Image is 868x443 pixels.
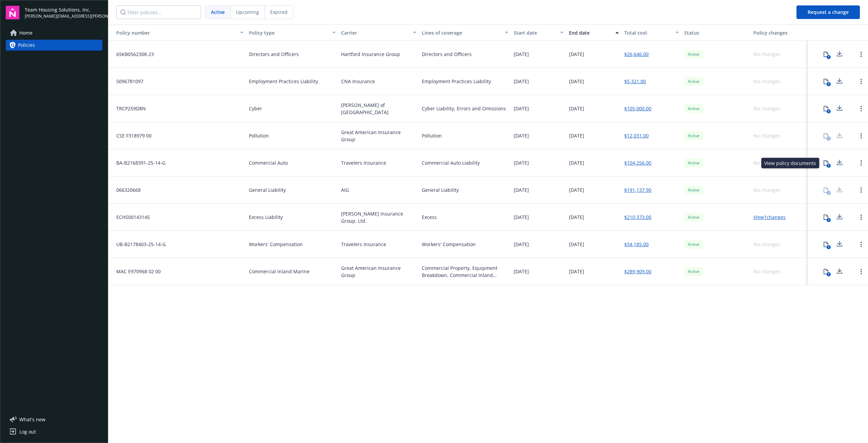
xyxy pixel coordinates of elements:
[25,6,102,13] span: Team Housing Solutions, Inc.
[827,245,831,249] div: 1
[751,24,808,41] button: Policy changes
[514,132,529,139] span: [DATE]
[687,78,701,85] span: Active
[857,105,865,113] a: Open options
[6,6,19,19] img: navigator-logo.svg
[514,268,529,275] span: [DATE]
[569,268,584,275] span: [DATE]
[341,159,386,166] span: Travelers Insurance
[341,101,416,116] span: [PERSON_NAME] of [GEOGRAPHIC_DATA]
[211,8,225,16] span: Active
[341,51,400,58] span: Hartford Insurance Group
[622,24,682,41] button: Total cost
[857,132,865,140] a: Open options
[422,105,506,112] div: Cyber Liability, Errors and Omissions
[687,214,701,220] span: Active
[341,186,349,193] span: AIG
[422,29,501,36] div: Lines of coverage
[338,24,419,41] button: Carrier
[753,51,780,58] div: No changes
[422,214,437,221] div: Excess
[6,416,56,423] button: What's new
[514,51,529,58] span: [DATE]
[857,267,865,276] a: Open options
[569,105,584,112] span: [DATE]
[249,268,310,275] span: Commercial Inland Marine
[687,160,701,166] span: Active
[569,186,584,193] span: [DATE]
[753,214,786,220] a: View 1 changes
[819,210,833,224] button: 1
[111,78,143,85] span: 5096781097
[624,78,646,85] a: $5,321.00
[111,132,152,139] span: CSE F318979 00
[111,186,141,193] span: 066320668
[569,241,584,248] span: [DATE]
[422,132,442,139] div: Pollution
[624,186,651,193] a: $191,137.90
[569,214,584,221] span: [DATE]
[249,132,269,139] span: Pollution
[116,5,201,19] input: Filter policies...
[827,164,831,168] div: 1
[687,51,701,57] span: Active
[419,24,511,41] button: Lines of coverage
[687,133,701,139] span: Active
[341,78,375,85] span: CNA Insurance
[514,29,556,36] div: Start date
[270,8,288,16] span: Expired
[422,78,491,85] div: Employment Practices Liability
[624,105,651,112] a: $105,000.00
[753,105,780,112] div: No changes
[687,241,701,247] span: Active
[682,24,751,41] button: Status
[624,214,651,221] a: $210,373.00
[566,24,622,41] button: End date
[796,5,860,19] button: Request a change
[422,159,480,166] div: Commercial Auto Liability
[687,269,701,275] span: Active
[111,214,150,221] span: ECHS00143145
[111,268,161,275] span: MAC E970968 02 00
[684,29,748,36] div: Status
[687,187,701,193] span: Active
[111,241,166,248] span: UB-B2178403-25-14-G
[569,159,584,166] span: [DATE]
[569,132,584,139] span: [DATE]
[624,159,651,166] a: $104,256.00
[249,241,303,248] span: Workers' Compensation
[6,27,102,38] a: Home
[857,159,865,167] a: Open options
[827,272,831,276] div: 1
[514,159,529,166] span: [DATE]
[753,268,780,275] div: No changes
[249,214,283,221] span: Excess Liability
[111,29,236,36] div: Toggle SortBy
[111,51,154,58] span: 65KB0562308-23
[19,426,36,437] div: Log out
[857,77,865,86] a: Open options
[857,186,865,194] a: Open options
[341,29,409,36] div: Carrier
[249,78,318,85] span: Employment Practices Liability
[111,29,236,36] div: Policy number
[857,213,865,221] a: Open options
[341,264,416,279] span: Great American Insurance Group
[753,241,780,248] div: No changes
[687,106,701,112] span: Active
[249,186,286,193] span: General Liability
[753,159,780,166] div: No changes
[236,8,259,16] span: Upcoming
[624,132,649,139] a: $12,031.00
[753,186,780,193] div: No changes
[514,241,529,248] span: [DATE]
[249,105,262,112] span: Cyber
[422,51,472,58] div: Directors and Officers
[25,13,102,19] span: [PERSON_NAME][EMAIL_ADDRESS][PERSON_NAME][DOMAIN_NAME]
[819,238,833,251] button: 1
[249,29,328,36] div: Policy type
[827,55,831,59] div: 1
[111,105,146,112] span: TRCP259D8N
[819,156,833,170] button: 1
[827,109,831,113] div: 1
